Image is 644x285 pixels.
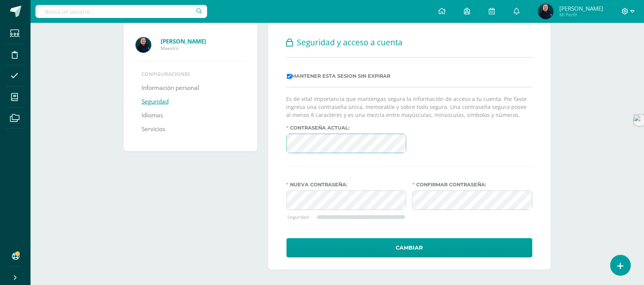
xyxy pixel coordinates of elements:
[412,182,533,187] label: Confirmar contraseña:
[161,37,206,45] strong: [PERSON_NAME]
[161,37,245,45] a: [PERSON_NAME]
[287,238,533,258] button: Cambiar
[35,5,207,18] input: Busca un usuario...
[287,95,533,119] p: Es de vital importancia que mantengas segura la información de acceso a tu cuenta. Por favor ingr...
[559,5,603,12] span: [PERSON_NAME]
[288,214,317,220] div: Seguridad
[142,109,163,122] a: Idiomas
[287,73,391,79] label: Mantener esta sesion sin expirar
[297,37,403,48] span: Seguridad y acceso a cuenta
[142,95,169,109] a: Seguridad
[142,122,165,136] a: Servicios
[559,11,603,18] span: Mi Perfil
[287,182,407,187] label: Nueva contraseña:
[161,45,245,51] span: Maestro
[287,125,407,131] label: Contraseña actual:
[136,37,151,53] img: Profile picture of Evelyn Mendez
[142,81,199,95] a: Información personal
[142,70,240,77] li: Configuraciones
[538,4,554,19] img: 025a7cf4a908f3c26f6a181e68158fd9.png
[287,74,292,79] input: Mantener esta sesion sin expirar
